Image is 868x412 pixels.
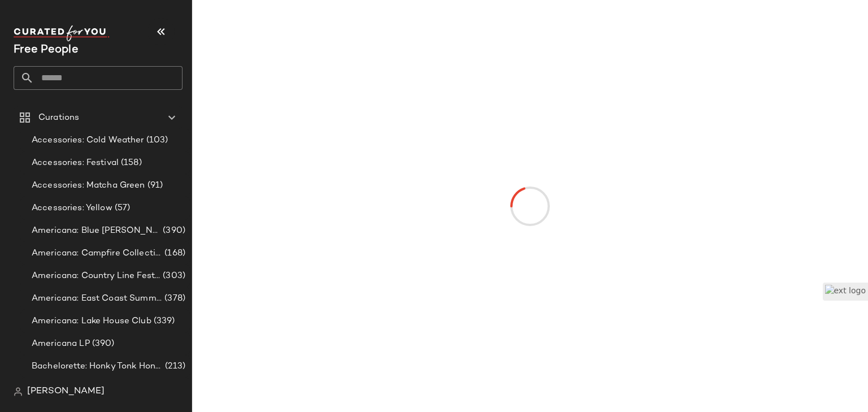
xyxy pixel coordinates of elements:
[32,292,162,305] span: Americana: East Coast Summer
[90,337,115,350] span: (390)
[151,315,175,328] span: (339)
[27,385,105,398] span: [PERSON_NAME]
[32,270,160,283] span: Americana: Country Line Festival
[38,111,79,124] span: Curations
[162,247,185,260] span: (168)
[14,387,23,396] img: svg%3e
[32,360,163,373] span: Bachelorette: Honky Tonk Honey
[160,224,185,237] span: (390)
[32,157,119,170] span: Accessories: Festival
[112,202,131,215] span: (57)
[119,157,142,170] span: (158)
[160,270,185,283] span: (303)
[32,179,145,192] span: Accessories: Matcha Green
[32,224,160,237] span: Americana: Blue [PERSON_NAME] Baby
[145,179,163,192] span: (91)
[32,315,151,328] span: Americana: Lake House Club
[14,44,79,56] span: Current Company Name
[32,247,162,260] span: Americana: Campfire Collective
[144,134,168,147] span: (103)
[162,292,185,305] span: (378)
[163,360,185,373] span: (213)
[32,202,112,215] span: Accessories: Yellow
[32,134,144,147] span: Accessories: Cold Weather
[32,337,90,350] span: Americana LP
[14,25,110,41] img: cfy_white_logo.C9jOOHJF.svg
